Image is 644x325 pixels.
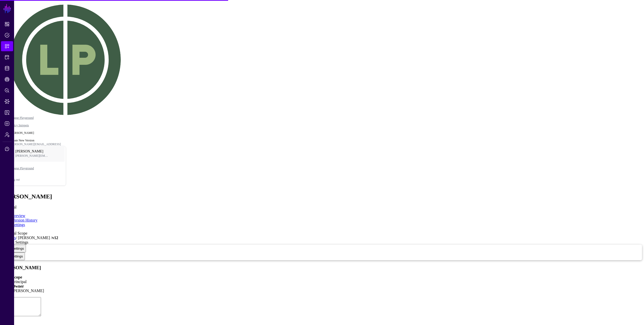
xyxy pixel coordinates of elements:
span: Edit Settings [4,254,23,258]
a: Version History [12,218,37,222]
div: Principal [12,280,642,284]
span: Dashboard [5,22,10,27]
span: Support [5,146,10,151]
h3: [PERSON_NAME] [2,265,642,270]
div: Snippet Settings [2,240,642,245]
a: Protected Systems [1,52,13,62]
span: Policies [5,33,10,38]
app-identifier: [PERSON_NAME] [12,289,44,293]
a: Snippets [1,41,13,51]
div: Principal Scope [2,231,642,236]
a: Settings [12,223,25,227]
a: Admin [1,130,13,140]
span: CAEP Hub [5,77,10,82]
strong: Owner [12,284,24,288]
a: SGNL [3,3,12,14]
div: / [PERSON_NAME] / [2,236,642,240]
span: Admin [5,132,10,137]
a: Dashboard [1,19,13,29]
a: League Playground [10,160,66,176]
span: [PERSON_NAME] [15,149,49,153]
a: Identity Data Fabric [1,63,13,73]
a: Data Lens [1,96,13,106]
span: Snippets [5,44,10,49]
strong: Create New Version [10,139,34,142]
div: Log out [10,178,66,182]
div: / [10,127,634,131]
div: [PERSON_NAME][EMAIL_ADDRESS] [10,142,66,146]
a: Policy Snippets [10,124,29,127]
a: Logs [1,119,13,129]
strong: v12 [52,236,58,240]
span: Logs [5,121,10,126]
a: Policy Lens [1,85,13,95]
span: [PERSON_NAME][EMAIL_ADDRESS] [15,154,49,158]
h2: [PERSON_NAME] [2,193,642,200]
span: Policy Lens [5,88,10,93]
span: Protected Systems [5,55,10,60]
a: Preview [12,213,25,218]
span: Reports [5,110,10,115]
a: CAEP Hub [1,74,13,84]
strong: [PERSON_NAME] [10,131,34,135]
div: / [10,120,634,124]
span: Identity Data Fabric [5,66,10,71]
span: Principal [2,205,17,209]
div: / [10,135,634,139]
span: Data Lens [5,99,10,104]
strong: Scope [12,275,22,279]
a: Reports [1,107,13,118]
a: Policies [1,30,13,40]
a: League Playground [10,116,34,120]
span: League Playground [10,167,51,170]
img: svg+xml;base64,PHN2ZyB3aWR0aD0iNDQwIiBoZWlnaHQ9IjQ0MCIgdmlld0JveD0iMCAwIDQ0MCA0NDAiIGZpbGw9Im5vbm... [10,5,121,115]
